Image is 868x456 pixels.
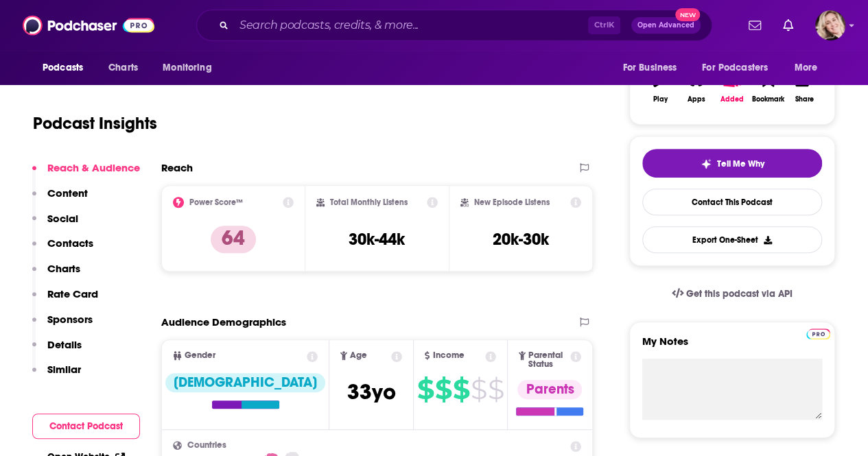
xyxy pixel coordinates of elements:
[32,237,93,262] button: Contacts
[786,62,822,112] button: Share
[23,12,154,38] img: Podchaser - Follow, Share and Rate Podcasts
[163,58,211,77] span: Monitoring
[642,335,822,359] label: My Notes
[432,351,464,360] span: Income
[795,95,813,104] div: Share
[631,17,701,34] button: Open AdvancedNew
[720,95,744,104] div: Added
[686,288,793,300] span: Get this podcast via API
[47,287,98,300] p: Rate Card
[517,380,582,399] div: Parents
[815,10,845,40] span: Logged in as kkclayton
[32,212,78,237] button: Social
[32,313,93,338] button: Sponsors
[701,158,712,169] img: tell me why sparkle
[752,95,784,104] div: Bookmark
[488,379,504,400] span: $
[435,379,451,400] span: $
[32,187,88,212] button: Content
[347,379,396,405] span: 33 yo
[637,22,694,29] span: Open Advanced
[43,58,83,77] span: Podcasts
[47,187,88,200] p: Content
[678,62,714,112] button: Apps
[642,62,678,112] button: Play
[47,313,93,326] p: Sponsors
[189,197,243,207] h2: Power Score™
[806,326,830,339] a: Pro website
[714,62,750,112] button: Added
[806,328,830,339] img: Podchaser Pro
[47,161,140,174] p: Reach & Audience
[185,351,215,360] span: Gender
[661,277,804,311] a: Get this podcast via API
[642,226,822,253] button: Export One-Sheet
[795,58,818,77] span: More
[815,10,845,40] img: User Profile
[32,287,98,313] button: Rate Card
[750,62,786,112] button: Bookmark
[47,363,81,376] p: Similar
[349,229,405,250] h3: 30k-44k
[330,197,408,207] h2: Total Monthly Listens
[675,8,700,21] span: New
[32,262,80,287] button: Charts
[417,379,434,400] span: $
[717,158,764,169] span: Tell Me Why
[777,14,799,37] a: Show notifications dropdown
[47,237,93,250] p: Contacts
[153,55,229,81] button: open menu
[234,14,588,36] input: Search podcasts, credits, & more...
[622,58,677,77] span: For Business
[471,379,486,400] span: $
[196,10,712,41] div: Search podcasts, credits, & more...
[32,413,140,439] button: Contact Podcast
[47,262,80,275] p: Charts
[33,113,157,134] h1: Podcast Insights
[693,55,788,81] button: open menu
[493,229,549,250] h3: 20k-30k
[47,338,82,351] p: Details
[613,55,694,81] button: open menu
[187,441,226,450] span: Countries
[653,95,668,104] div: Play
[108,58,138,77] span: Charts
[99,55,146,81] a: Charts
[474,197,550,207] h2: New Episode Listens
[33,55,101,81] button: open menu
[815,10,845,40] button: Show profile menu
[161,315,286,328] h2: Audience Demographics
[165,373,325,392] div: [DEMOGRAPHIC_DATA]
[642,149,822,178] button: tell me why sparkleTell Me Why
[47,212,78,225] p: Social
[161,161,193,174] h2: Reach
[453,379,469,400] span: $
[32,161,140,187] button: Reach & Audience
[588,16,620,34] span: Ctrl K
[32,338,82,363] button: Details
[642,189,822,215] a: Contact This Podcast
[688,95,705,104] div: Apps
[702,58,768,77] span: For Podcasters
[785,55,835,81] button: open menu
[211,226,256,253] p: 64
[528,351,567,369] span: Parental Status
[350,351,367,360] span: Age
[743,14,766,37] a: Show notifications dropdown
[32,363,81,388] button: Similar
